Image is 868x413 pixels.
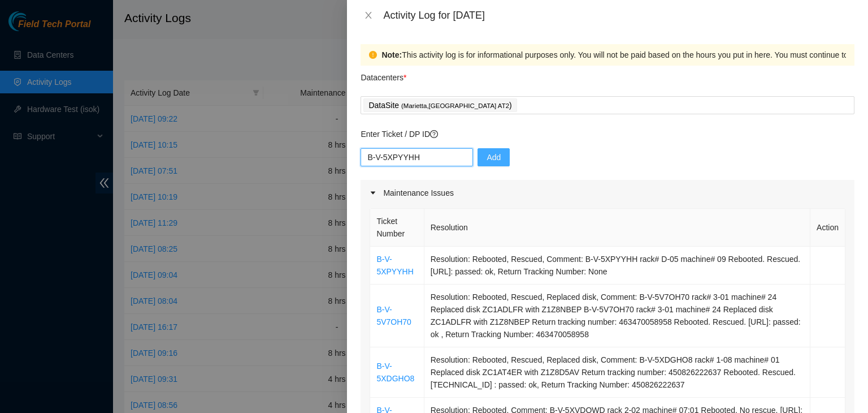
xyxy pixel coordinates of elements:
td: Resolution: Rebooted, Rescued, Comment: B-V-5XPYYHH rack# D-05 machine# 09 Rebooted. Rescued. [UR... [424,247,810,285]
button: Add [478,148,510,166]
td: Resolution: Rebooted, Rescued, Replaced disk, Comment: B-V-5V7OH70 rack# 3-01 machine# 24 Replace... [424,285,810,347]
div: Activity Log for [DATE] [383,9,854,21]
a: B-V-5XPYYHH [376,255,413,276]
p: Enter Ticket / DP ID [361,128,854,140]
span: Add [487,151,501,164]
span: close [364,11,373,20]
td: Resolution: Rebooted, Rescued, Replaced disk, Comment: B-V-5XDGHO8 rack# 1-08 machine# 01 Replace... [424,347,810,398]
a: B-V-5V7OH70 [376,305,411,326]
th: Ticket Number [370,209,424,247]
p: DataSite ) [368,99,511,112]
th: Resolution [424,209,810,247]
a: B-V-5XDGHO8 [376,362,414,383]
strong: Note: [381,49,402,61]
span: ( Marietta,[GEOGRAPHIC_DATA] AT2 [401,102,509,109]
span: question-circle [430,130,438,138]
p: Datacenters [361,66,406,84]
span: exclamation-circle [369,51,377,59]
span: caret-right [370,190,376,196]
div: Maintenance Issues [361,180,854,206]
button: Close [361,10,376,21]
th: Action [810,209,845,247]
